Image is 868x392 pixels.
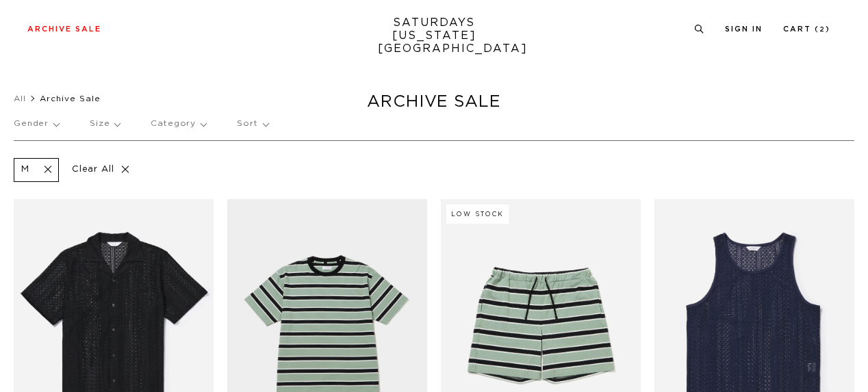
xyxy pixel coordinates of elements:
[151,108,206,140] p: Category
[66,158,136,182] p: Clear All
[14,94,26,103] a: All
[40,94,101,103] span: Archive Sale
[14,108,59,140] p: Gender
[378,16,491,55] a: SATURDAYS[US_STATE][GEOGRAPHIC_DATA]
[90,108,120,140] p: Size
[446,205,509,224] div: Low Stock
[783,25,830,33] a: Cart (2)
[725,25,763,33] a: Sign In
[21,164,29,176] p: M
[819,27,826,33] small: 2
[27,25,101,33] a: Archive Sale
[237,108,268,140] p: Sort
